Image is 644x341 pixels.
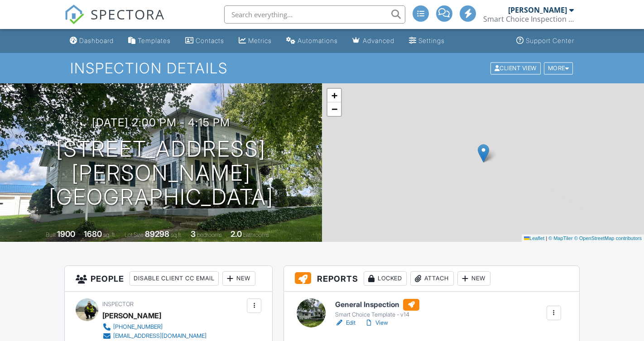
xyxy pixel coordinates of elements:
[79,37,114,44] div: Dashboard
[222,271,255,286] div: New
[64,12,165,31] a: SPECTORA
[138,37,171,44] div: Templates
[526,37,574,44] div: Support Center
[64,5,84,24] img: The Best Home Inspection Software - Spectora
[224,5,405,24] input: Search everything...
[171,231,182,238] span: sq.ft.
[283,33,341,49] a: Automations (Advanced)
[365,318,388,327] a: View
[65,266,272,292] h3: People
[102,322,207,331] a: [PHONE_NUMBER]
[548,235,573,241] a: © MapTiler
[84,229,102,239] div: 1680
[125,231,144,238] span: Lot Size
[546,235,547,241] span: |
[113,323,163,331] div: [PHONE_NUMBER]
[524,235,544,241] a: Leaflet
[66,33,117,49] a: Dashboard
[335,311,419,318] div: Smart Choice Template - v14
[102,301,134,307] span: Inspector
[327,102,341,116] a: Zoom out
[113,332,207,340] div: [EMAIL_ADDRESS][DOMAIN_NAME]
[14,137,308,209] h1: [STREET_ADDRESS][PERSON_NAME] [GEOGRAPHIC_DATA]
[235,33,275,49] a: Metrics
[490,62,541,74] div: Client View
[508,5,567,14] div: [PERSON_NAME]
[130,271,219,286] div: Disable Client CC Email
[483,14,574,24] div: Smart Choice Inspection Company
[349,33,398,49] a: Advanced
[332,90,337,101] span: +
[102,331,207,341] a: [EMAIL_ADDRESS][DOMAIN_NAME]
[457,271,490,286] div: New
[197,231,222,238] span: bedrooms
[490,64,543,71] a: Client View
[418,37,445,44] div: Settings
[335,318,356,327] a: Edit
[405,33,448,49] a: Settings
[102,309,161,322] div: [PERSON_NAME]
[92,116,230,129] h3: [DATE] 2:00 pm - 4:15 pm
[332,103,337,115] span: −
[46,231,56,238] span: Built
[478,144,489,163] img: Marker
[298,37,338,44] div: Automations
[335,299,419,311] h6: General Inspection
[513,33,578,49] a: Support Center
[191,229,196,239] div: 3
[284,266,579,292] h3: Reports
[125,33,174,49] a: Templates
[364,271,407,286] div: Locked
[327,89,341,102] a: Zoom in
[91,5,165,24] span: SPECTORA
[544,62,573,74] div: More
[57,229,75,239] div: 1900
[410,271,454,286] div: Attach
[103,231,116,238] span: sq. ft.
[231,229,242,239] div: 2.0
[574,235,642,241] a: © OpenStreetMap contributors
[145,229,169,239] div: 89298
[70,60,574,76] h1: Inspection Details
[196,37,224,44] div: Contacts
[182,33,228,49] a: Contacts
[243,231,269,238] span: bathrooms
[363,37,394,44] div: Advanced
[335,299,419,319] a: General Inspection Smart Choice Template - v14
[248,37,272,44] div: Metrics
